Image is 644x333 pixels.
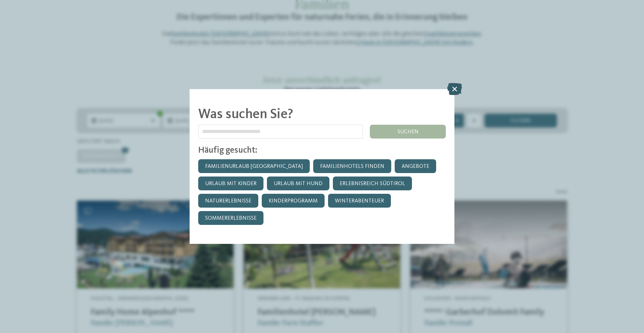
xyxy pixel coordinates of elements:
div: suchen [370,125,446,139]
a: Urlaub mit Kinder [198,177,263,190]
a: Kinderprogramm [262,194,325,208]
a: Sommererlebnisse [198,211,263,225]
span: Was suchen Sie? [198,108,293,122]
a: Familienurlaub [GEOGRAPHIC_DATA] [198,159,310,173]
span: Häufig gesucht: [198,146,257,155]
a: Winterabenteuer [328,194,391,208]
a: Erlebnisreich Südtirol [333,177,412,190]
a: Urlaub mit Hund [267,177,329,190]
a: Familienhotels finden [313,159,391,173]
a: Angebote [395,159,436,173]
a: Naturerlebnisse [198,194,258,208]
